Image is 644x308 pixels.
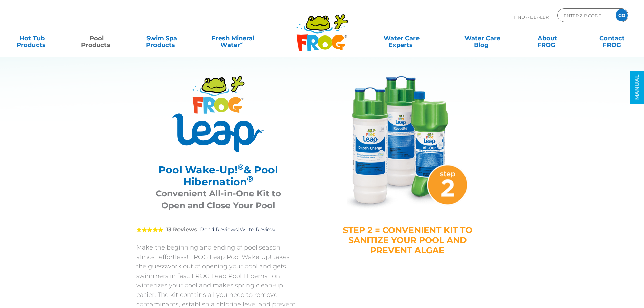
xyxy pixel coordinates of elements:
[201,31,264,45] a: Fresh MineralWater∞
[514,8,549,25] p: Find A Dealer
[522,31,572,45] a: AboutFROG
[136,216,300,243] div: |
[72,31,122,45] a: PoolProducts
[166,226,197,233] strong: 13 Reviews
[361,31,443,45] a: Water CareExperts
[457,31,507,45] a: Water CareBlog
[200,226,238,233] a: Read Reviews
[136,227,163,232] span: 5
[587,31,637,45] a: ContactFROG
[145,188,292,211] h3: Convenient All-in-One Kit to Open and Close Your Pool
[145,164,292,188] h2: Pool Wake-Up! & Pool Hibernation
[7,31,57,45] a: Hot TubProducts
[137,31,187,45] a: Swim SpaProducts
[238,162,244,172] sup: ®
[240,40,243,46] sup: ∞
[630,71,644,104] a: MANUAL
[342,225,473,255] h4: STEP 2 = CONVENIENT KIT TO SANITIZE YOUR POOL AND PREVENT ALGAE
[240,226,275,233] a: Write Review
[616,9,628,21] input: GO
[247,174,253,184] sup: ®
[563,10,609,20] input: Zip Code Form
